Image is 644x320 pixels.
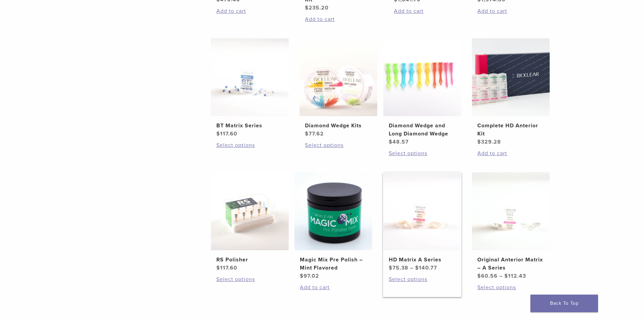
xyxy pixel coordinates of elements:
span: $ [389,138,392,145]
a: Diamond Wedge and Long Diamond WedgeDiamond Wedge and Long Diamond Wedge $48.57 [383,38,462,146]
bdi: 75.38 [389,264,408,271]
img: Original Anterior Matrix - A Series [472,172,550,250]
span: $ [305,4,309,11]
a: Select options for “Diamond Wedge and Long Diamond Wedge” [389,149,456,157]
span: $ [389,264,392,271]
a: Select options for “BT Matrix Series” [216,141,283,149]
a: Select options for “RS Polisher” [216,275,283,283]
span: $ [300,273,304,279]
h2: HD Matrix A Series [389,256,456,264]
span: $ [216,264,220,271]
span: $ [477,138,481,145]
span: $ [415,264,419,271]
h2: Diamond Wedge and Long Diamond Wedge [389,122,456,138]
h2: Complete HD Anterior Kit [477,122,544,138]
bdi: 235.20 [305,4,329,11]
a: Select options for “Original Anterior Matrix - A Series” [477,283,544,292]
img: RS Polisher [211,172,289,250]
img: Diamond Wedge and Long Diamond Wedge [383,38,461,116]
h2: Original Anterior Matrix – A Series [477,256,544,272]
bdi: 48.57 [389,138,409,145]
a: HD Matrix A SeriesHD Matrix A Series [383,172,462,272]
span: $ [504,273,508,279]
a: BT Matrix SeriesBT Matrix Series $117.60 [211,38,289,138]
a: Add to cart: “HeatSync Kit” [394,7,461,15]
bdi: 140.77 [415,264,437,271]
a: Select options for “HD Matrix A Series” [389,275,456,283]
a: Diamond Wedge KitsDiamond Wedge Kits $77.62 [299,38,378,138]
a: Add to cart: “Blaster Kit” [477,7,544,15]
bdi: 60.56 [477,273,498,279]
img: BT Matrix Series [211,38,289,116]
h2: Magic Mix Pre Polish – Mint Flavored [300,256,367,272]
h2: RS Polisher [216,256,283,264]
bdi: 117.60 [216,130,237,137]
a: Back To Top [530,295,598,312]
img: Complete HD Anterior Kit [472,38,550,116]
a: Add to cart: “Black Triangle (BT) Kit” [216,7,283,15]
a: Magic Mix Pre Polish - Mint FlavoredMagic Mix Pre Polish – Mint Flavored $97.02 [294,172,373,280]
span: – [499,273,503,279]
bdi: 112.43 [504,273,526,279]
bdi: 77.62 [305,130,324,137]
span: $ [216,130,220,137]
bdi: 329.28 [477,138,501,145]
a: Add to cart: “Magic Mix Pre Polish - Mint Flavored” [300,283,367,292]
a: RS PolisherRS Polisher $117.60 [211,172,289,272]
a: Add to cart: “Complete HD Anterior Kit” [477,149,544,157]
a: Original Anterior Matrix - A SeriesOriginal Anterior Matrix – A Series [472,172,550,280]
img: Magic Mix Pre Polish - Mint Flavored [294,172,372,250]
img: HD Matrix A Series [383,172,461,250]
a: Complete HD Anterior KitComplete HD Anterior Kit $329.28 [472,38,550,146]
a: Add to cart: “Rockstar (RS) Polishing Kit” [305,15,372,23]
a: Select options for “Diamond Wedge Kits” [305,141,372,149]
span: $ [305,130,309,137]
h2: BT Matrix Series [216,122,283,130]
span: $ [477,273,481,279]
bdi: 117.60 [216,264,237,271]
bdi: 97.02 [300,273,319,279]
img: Diamond Wedge Kits [300,38,377,116]
span: – [410,264,413,271]
h2: Diamond Wedge Kits [305,122,372,130]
